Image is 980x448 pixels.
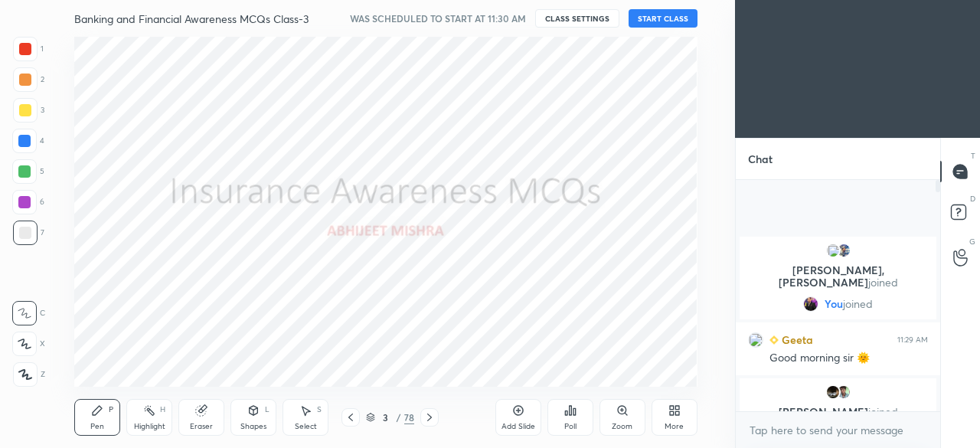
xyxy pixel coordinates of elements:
[13,221,44,245] div: 7
[12,159,44,184] div: 5
[317,406,322,414] div: S
[90,423,104,430] div: Pen
[12,129,44,153] div: 4
[803,296,818,312] img: 9f6b1010237b4dfe9863ee218648695e.jpg
[13,98,44,123] div: 3
[825,243,841,258] img: 3
[836,384,851,400] img: dd28b829da79438aae299bb564bd8936.jpg
[769,335,779,345] img: Learner_Badge_beginner_1_8b307cf2a0.svg
[397,413,401,422] div: /
[265,406,269,414] div: L
[240,423,266,430] div: Shapes
[564,423,577,430] div: Poll
[749,406,927,418] p: [PERSON_NAME]
[13,37,44,61] div: 1
[969,236,975,247] p: G
[190,423,213,430] div: Eraser
[12,301,45,325] div: C
[749,264,927,289] p: [PERSON_NAME], [PERSON_NAME]
[748,332,763,348] img: 3
[13,67,44,92] div: 2
[736,234,940,412] div: grid
[160,406,165,414] div: H
[769,351,928,366] div: Good morning sir 🌞
[13,362,45,387] div: Z
[295,423,317,430] div: Select
[404,410,414,424] div: 78
[74,11,309,26] h4: Banking and Financial Awareness MCQs Class-3
[970,193,975,204] p: D
[501,423,535,430] div: Add Slide
[825,298,843,310] span: You
[868,404,898,419] span: joined
[843,298,873,310] span: joined
[779,332,813,348] h6: Geeta
[134,423,165,430] div: Highlight
[612,423,632,430] div: Zoom
[378,413,394,422] div: 3
[350,11,526,25] h5: WAS SCHEDULED TO START AT 11:30 AM
[12,190,44,214] div: 6
[535,9,619,28] button: CLASS SETTINGS
[971,150,975,162] p: T
[665,423,684,430] div: More
[897,335,928,345] div: 11:29 AM
[109,406,113,414] div: P
[868,275,898,289] span: joined
[825,384,841,400] img: 6fc7f7fc93234cbdaaa669ef1469e1da.jpg
[836,243,851,258] img: cc45302d45214adb8ce29de485ee4503.jpg
[736,139,785,179] p: Chat
[12,332,45,356] div: X
[629,9,697,28] button: START CLASS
